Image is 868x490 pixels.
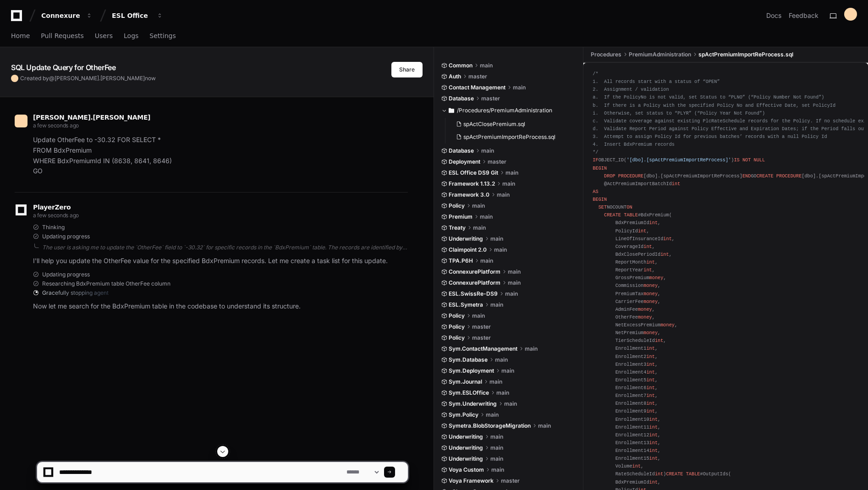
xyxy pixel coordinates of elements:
[108,7,167,24] button: ESL Office
[663,236,671,242] span: int
[449,257,473,264] span: TPA.P6H
[496,389,509,396] span: main
[38,7,96,24] button: Connexure
[449,62,472,69] span: Common
[473,224,486,231] span: main
[33,301,408,312] p: Now let me search for the BdxPremium table in the codebase to understand its structure.
[646,354,654,359] span: int
[643,244,652,249] span: int
[604,173,615,179] span: DROP
[649,440,658,446] span: int
[449,356,488,363] span: Sym.Database
[20,75,156,82] span: Created by
[472,312,485,319] span: main
[449,224,466,231] span: Treaty
[501,367,514,374] span: main
[41,33,83,39] span: Pull Requests
[646,259,654,265] span: int
[449,323,465,330] span: Policy
[593,197,607,202] span: BEGIN
[624,212,638,218] span: TABLE
[472,323,491,330] span: master
[497,191,510,198] span: main
[698,51,793,58] span: spActPremiumImportReProcess.sql
[449,180,495,187] span: Framework 1.13.2
[449,444,483,451] span: Underwriting
[449,158,480,165] span: Deployment
[124,33,138,39] span: Logs
[655,338,663,343] span: int
[490,301,503,308] span: main
[734,157,739,163] span: IS
[660,252,669,257] span: int
[789,11,819,20] button: Feedback
[646,346,654,351] span: int
[757,173,774,179] span: CREATE
[449,334,465,341] span: Policy
[480,213,493,220] span: main
[480,257,493,264] span: main
[742,157,751,163] span: NOT
[449,84,505,91] span: Contact Management
[646,377,654,383] span: int
[776,173,802,179] span: PROCEDURE
[33,135,408,176] p: Update OtherFee to -30.32 FOR SELECT * FROM BdxPremium WHERE BdxPremiumId IN (8638, 8641, 8646) GO
[593,157,598,163] span: IF
[604,212,621,218] span: CREATE
[629,51,691,58] span: PremiumAdministration
[449,279,500,286] span: ConnexurePlatform
[495,356,508,363] span: main
[41,11,81,20] div: Connexure
[449,213,472,220] span: Premium
[449,290,498,297] span: ESL.SwissRe-DS9
[472,334,491,341] span: master
[33,114,150,121] span: [PERSON_NAME].[PERSON_NAME]
[643,267,652,273] span: int
[449,147,474,154] span: Database
[646,385,654,391] span: int
[643,291,658,297] span: money
[672,181,680,187] span: int
[490,444,503,451] span: main
[42,289,109,297] span: Gracefully stopping agent
[449,312,465,319] span: Policy
[481,147,494,154] span: main
[513,84,526,91] span: main
[124,26,138,47] a: Logs
[486,411,499,418] span: main
[452,118,571,131] button: spActClosePremium.sql
[33,204,71,210] span: PlayerZero
[502,180,515,187] span: main
[649,424,658,430] span: int
[593,165,607,171] span: BEGIN
[504,400,517,407] span: main
[490,433,503,440] span: main
[649,275,664,281] span: money
[449,73,461,80] span: Auth
[55,75,145,82] span: [PERSON_NAME].[PERSON_NAME]
[646,408,654,414] span: int
[480,62,493,69] span: main
[508,268,521,275] span: main
[643,330,658,336] span: money
[742,173,751,179] span: END
[494,246,507,253] span: main
[11,26,30,47] a: Home
[649,432,658,438] span: int
[449,169,498,176] span: ESL Office DS9 Git
[463,121,525,128] span: spActClosePremium.sql
[449,411,478,418] span: Sym.Policy
[149,33,176,39] span: Settings
[449,202,465,209] span: Policy
[505,169,518,176] span: main
[145,75,156,82] span: now
[489,378,502,385] span: main
[42,280,170,287] span: Researching BdxPremium table OtherFee column
[42,244,408,251] div: The user is asking me to update the `OtherFee` field to `-30.32` for specific records in the `Bdx...
[95,33,113,39] span: Users
[646,369,654,375] span: int
[463,133,555,141] span: spActPremiumImportReProcess.sql
[95,26,113,47] a: Users
[754,157,765,163] span: NULL
[646,401,654,406] span: int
